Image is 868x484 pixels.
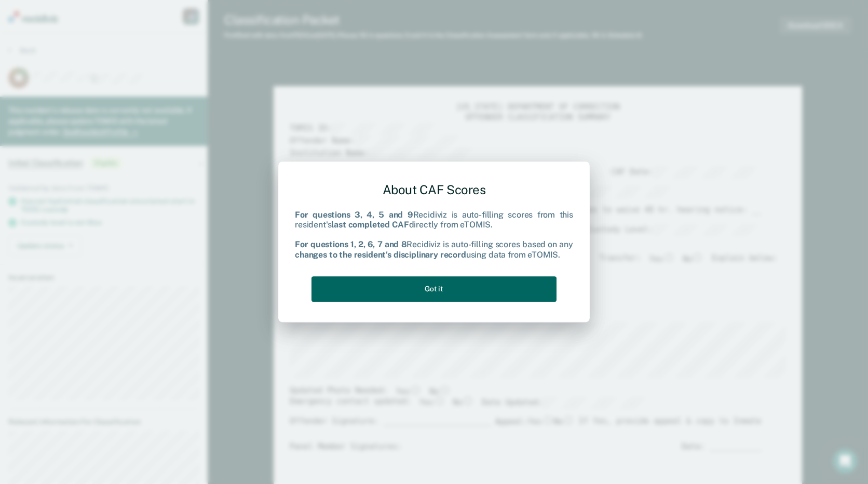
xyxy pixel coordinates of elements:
[295,210,413,220] b: For questions 3, 4, 5 and 9
[311,276,557,302] button: Got it
[295,240,406,250] b: For questions 1, 2, 6, 7 and 8
[295,250,466,260] b: changes to the resident's disciplinary record
[295,174,573,206] div: About CAF Scores
[295,210,573,260] div: Recidiviz is auto-filling scores from this resident's directly from eTOMIS. Recidiviz is auto-fil...
[331,220,409,230] b: last completed CAF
